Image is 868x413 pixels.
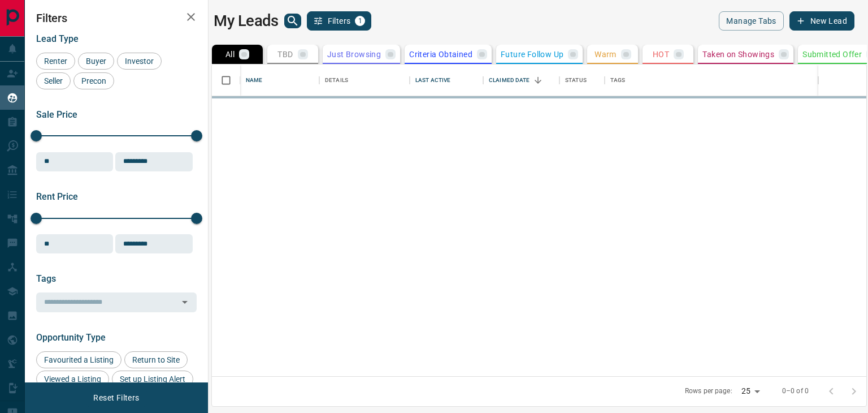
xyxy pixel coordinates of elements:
[307,11,372,31] button: Filters1
[124,351,188,368] div: Return to Site
[36,11,197,25] h2: Filters
[36,53,75,70] div: Renter
[112,371,193,388] div: Set up Listing Alert
[277,50,293,58] p: TBD
[605,64,818,96] div: Tags
[36,33,79,44] span: Lead Type
[36,72,71,89] div: Seller
[177,294,193,310] button: Open
[319,64,410,96] div: Details
[685,386,732,396] p: Rows per page:
[246,64,263,96] div: Name
[327,50,381,58] p: Just Browsing
[415,64,450,96] div: Last Active
[409,50,472,58] p: Criteria Obtained
[121,57,158,66] span: Investor
[483,64,559,96] div: Claimed Date
[653,50,669,58] p: HOT
[36,332,106,343] span: Opportunity Type
[214,12,279,30] h1: My Leads
[501,50,563,58] p: Future Follow Up
[559,64,605,96] div: Status
[284,14,301,28] button: search button
[36,191,78,202] span: Rent Price
[40,57,71,66] span: Renter
[225,50,235,58] p: All
[36,371,109,388] div: Viewed a Listing
[40,355,118,364] span: Favourited a Listing
[73,72,114,89] div: Precon
[530,72,546,88] button: Sort
[356,17,364,25] span: 1
[610,64,626,96] div: Tags
[116,375,189,384] span: Set up Listing Alert
[594,50,617,58] p: Warm
[565,64,587,96] div: Status
[82,57,110,66] span: Buyer
[737,383,764,399] div: 25
[40,76,67,85] span: Seller
[325,64,348,96] div: Details
[719,11,783,31] button: Manage Tabs
[117,53,162,70] div: Investor
[128,355,184,364] span: Return to Site
[77,76,110,85] span: Precon
[36,351,121,368] div: Favourited a Listing
[78,53,114,70] div: Buyer
[789,11,854,31] button: New Lead
[36,109,77,120] span: Sale Price
[702,50,774,58] p: Taken on Showings
[240,64,319,96] div: Name
[489,64,530,96] div: Claimed Date
[802,50,862,58] p: Submitted Offer
[410,64,483,96] div: Last Active
[40,375,105,384] span: Viewed a Listing
[36,273,56,284] span: Tags
[86,388,146,407] button: Reset Filters
[782,386,809,396] p: 0–0 of 0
